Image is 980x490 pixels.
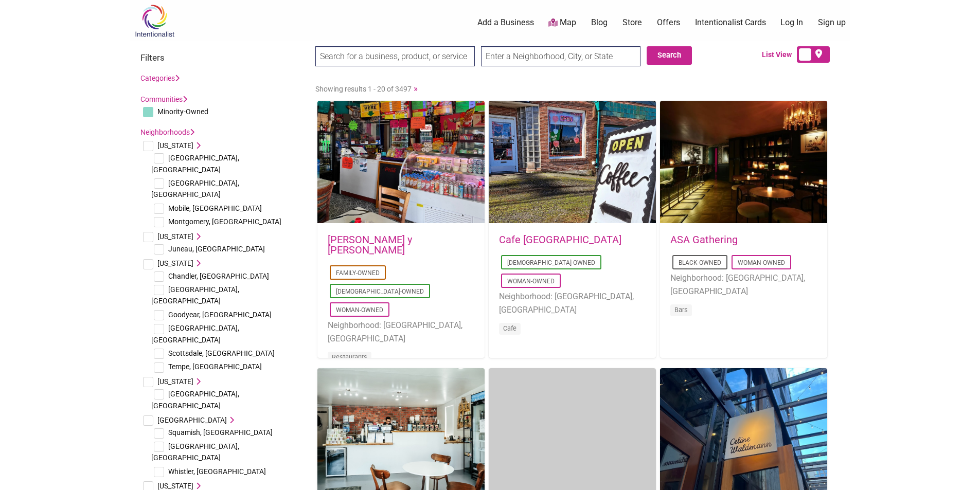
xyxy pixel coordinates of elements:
a: Woman-Owned [507,278,555,285]
span: Goodyear, [GEOGRAPHIC_DATA] [168,311,272,319]
span: [US_STATE] [157,141,193,150]
a: Cafe [GEOGRAPHIC_DATA] [499,233,621,246]
a: [PERSON_NAME] y [PERSON_NAME] [328,233,412,256]
button: Search [647,46,692,65]
li: Neighborhood: [GEOGRAPHIC_DATA], [GEOGRAPHIC_DATA] [499,290,646,316]
h3: Filters [140,52,305,63]
a: Neighborhoods [140,128,194,136]
a: Store [622,17,642,28]
a: Restaurants [332,353,367,361]
span: [US_STATE] [157,377,193,386]
a: Offers [657,17,680,28]
a: Cafe [503,324,516,332]
span: [US_STATE] [157,482,193,490]
span: [GEOGRAPHIC_DATA], [GEOGRAPHIC_DATA] [151,390,239,409]
span: Tempe, [GEOGRAPHIC_DATA] [168,362,262,371]
a: Add a Business [477,17,534,28]
input: Search for a business, product, or service [315,46,475,66]
a: Woman-Owned [738,259,785,266]
li: Neighborhood: [GEOGRAPHIC_DATA], [GEOGRAPHIC_DATA] [328,319,474,345]
a: Blog [591,17,608,28]
a: Black-Owned [679,259,721,266]
a: Categories [140,74,180,82]
a: Family-Owned [336,269,380,277]
span: Minority-Owned [157,107,208,116]
span: Whistler, [GEOGRAPHIC_DATA] [168,467,266,476]
span: Juneau, [GEOGRAPHIC_DATA] [168,245,265,253]
a: Map [548,17,576,29]
span: [GEOGRAPHIC_DATA], [GEOGRAPHIC_DATA] [151,324,239,343]
span: List View [762,49,797,60]
span: [US_STATE] [157,259,193,267]
a: Sign up [818,17,846,28]
span: Montgomery, [GEOGRAPHIC_DATA] [168,217,281,226]
a: Log In [780,17,803,28]
a: Bars [674,306,688,314]
input: Enter a Neighborhood, City, or State [481,46,640,66]
img: Intentionalist [130,4,179,38]
a: Communities [140,95,187,103]
span: [GEOGRAPHIC_DATA], [GEOGRAPHIC_DATA] [151,285,239,305]
span: Chandler, [GEOGRAPHIC_DATA] [168,272,269,280]
span: [GEOGRAPHIC_DATA], [GEOGRAPHIC_DATA] [151,179,239,198]
a: [DEMOGRAPHIC_DATA]-Owned [507,259,595,266]
a: Intentionalist Cards [695,17,766,28]
span: [GEOGRAPHIC_DATA], [GEOGRAPHIC_DATA] [151,442,239,462]
li: Neighborhood: [GEOGRAPHIC_DATA], [GEOGRAPHIC_DATA] [670,271,817,298]
span: Mobile, [GEOGRAPHIC_DATA] [168,204,262,212]
span: Scottsdale, [GEOGRAPHIC_DATA] [168,349,275,357]
span: [GEOGRAPHIC_DATA], [GEOGRAPHIC_DATA] [151,154,239,173]
span: [GEOGRAPHIC_DATA] [157,416,227,424]
span: Squamish, [GEOGRAPHIC_DATA] [168,428,273,437]
a: ASA Gathering [670,233,738,246]
a: » [414,83,418,94]
a: Woman-Owned [336,306,383,314]
span: [US_STATE] [157,232,193,241]
span: Showing results 1 - 20 of 3497 [315,85,412,93]
a: [DEMOGRAPHIC_DATA]-Owned [336,288,424,295]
